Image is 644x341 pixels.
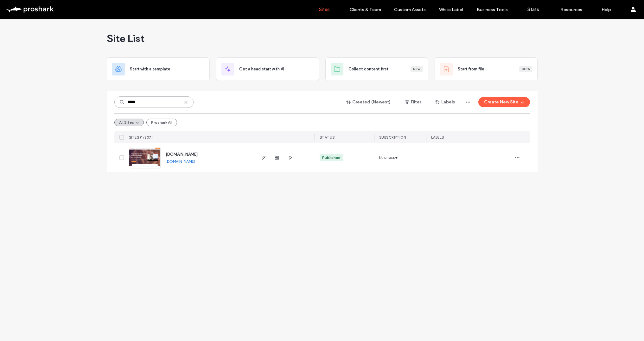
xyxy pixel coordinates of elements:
label: Sites [319,7,330,12]
div: Start with a template [107,57,210,81]
span: STATUS [320,135,335,140]
span: SUBSCRIPTION [379,135,406,140]
span: Start from file [458,66,484,72]
button: Create New Site [478,97,530,107]
div: Collect content firstNew [325,57,428,81]
span: Site List [107,32,144,45]
button: Labels [430,97,461,107]
span: Business+ [379,154,398,161]
button: Proshark All [146,119,177,126]
label: Clients & Team [350,7,381,12]
span: Help [15,4,28,10]
a: [DOMAIN_NAME] [166,152,198,157]
label: White Label [439,7,463,12]
div: Start from fileBeta [435,57,538,81]
span: LABELS [431,135,444,140]
div: New [411,66,423,72]
label: Stats [527,7,539,12]
span: SITES (1/207) [129,135,153,140]
label: Help [602,7,611,12]
span: Collect content first [348,66,389,72]
button: Filter [399,97,427,107]
a: [DOMAIN_NAME] [166,159,195,164]
label: Resources [560,7,582,12]
div: Published [322,155,341,161]
span: Start with a template [130,66,170,72]
label: Business Tools [477,7,508,12]
div: Beta [519,66,532,72]
span: Get a head start with AI [239,66,284,72]
div: Get a head start with AI [216,57,319,81]
label: Custom Assets [394,7,426,12]
button: All Sites [114,119,144,126]
button: Created (Newest) [341,97,396,107]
